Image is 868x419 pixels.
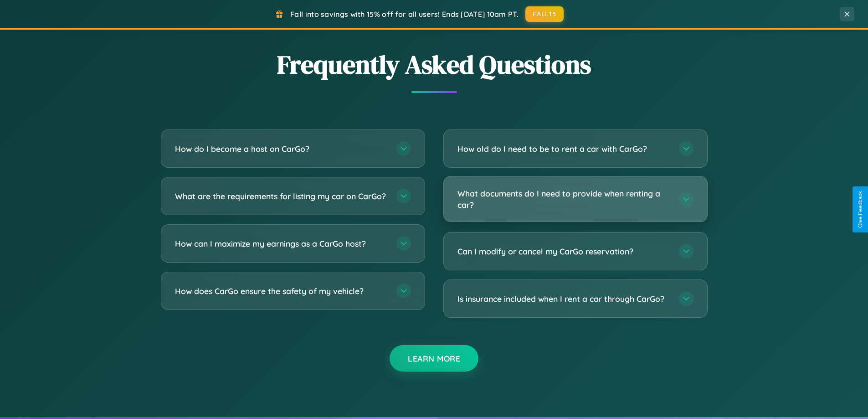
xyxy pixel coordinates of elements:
h3: Is insurance included when I rent a car through CarGo? [457,293,670,305]
h3: How do I become a host on CarGo? [175,143,387,155]
h3: How does CarGo ensure the safety of my vehicle? [175,285,387,297]
div: Give Feedback [857,191,863,228]
h3: Can I modify or cancel my CarGo reservation? [457,246,670,257]
button: FALL15 [525,6,564,22]
h3: What are the requirements for listing my car on CarGo? [175,191,387,202]
h3: What documents do I need to provide when renting a car? [457,188,670,210]
button: Learn More [390,345,478,372]
h3: How old do I need to be to rent a car with CarGo? [457,143,670,155]
h2: Frequently Asked Questions [161,47,708,82]
span: Fall into savings with 15% off for all users! Ends [DATE] 10am PT. [290,10,519,19]
h3: How can I maximize my earnings as a CarGo host? [175,238,387,249]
